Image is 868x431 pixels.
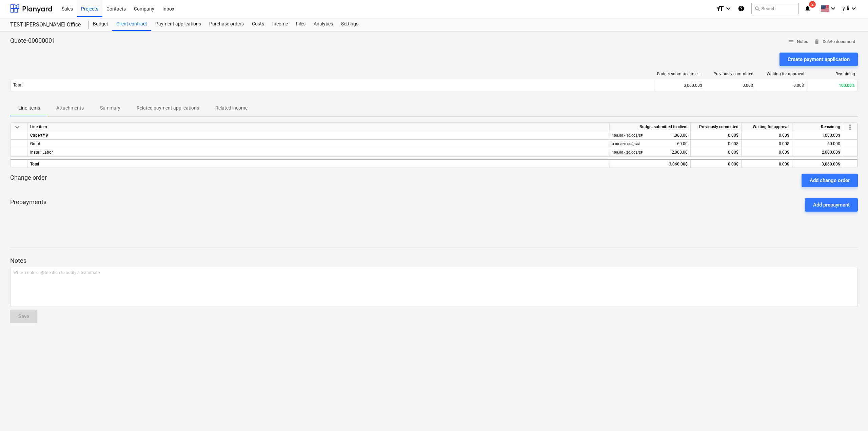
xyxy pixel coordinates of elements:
[705,80,756,91] div: 0.00$
[810,72,855,76] div: Remaining
[609,123,691,131] div: Budget submitted to client
[814,38,855,46] span: Delete document
[654,80,705,91] div: 3,060.00$
[13,123,21,131] span: keyboard_arrow_down
[792,159,843,168] div: 3,060.00$
[738,4,745,13] i: Knowledge base
[205,17,248,31] a: Purchase orders
[834,398,868,431] iframe: Chat Widget
[612,140,688,148] div: 60.00
[27,123,609,131] div: Line-item
[612,151,643,154] small: 100.00 × 20.00$ / SF
[809,1,816,8] span: 2
[759,72,804,76] div: Waiting for approval
[802,174,858,187] button: Add change order
[56,104,84,112] p: Attachments
[13,82,22,88] p: Total
[804,4,811,13] i: notifications
[248,17,268,31] a: Costs
[724,4,732,13] i: keyboard_arrow_down
[112,17,151,31] a: Client contract
[708,72,753,76] div: Previously committed
[612,142,639,146] small: 3.00 × 20.00$ / Gal
[742,159,792,168] div: 0.00$
[829,4,837,13] i: keyboard_arrow_down
[137,104,199,112] p: Related payment applications
[792,140,843,148] div: 60.00$
[805,198,858,212] button: Add prepayment
[780,53,858,66] button: Create payment application
[846,123,854,131] span: more_vert
[151,17,205,31] a: Payment applications
[814,39,820,45] span: delete
[742,140,792,148] div: 0.00$
[839,83,855,88] span: 100.00%
[27,159,609,168] div: Total
[10,21,81,28] div: TEST [PERSON_NAME] Office
[788,39,794,45] span: notes
[691,159,742,168] div: 0.00$
[10,198,46,212] p: Prepayments
[10,174,47,187] p: Change order
[813,200,850,209] div: Add prepayment
[850,4,858,13] i: keyboard_arrow_down
[612,134,643,137] small: 100.00 × 10.00$ / SF
[792,131,843,140] div: 1,000.00$
[337,17,362,31] a: Settings
[310,17,337,31] a: Analytics
[716,4,724,13] i: format_size
[612,131,688,140] div: 1,000.00
[742,123,792,131] div: Waiting for approval
[30,131,606,139] div: Capert# 9
[292,17,310,31] a: Files
[792,148,843,157] div: 2,000.00$
[612,148,688,157] div: 2,000.00
[793,83,804,88] span: 0.00$
[754,6,760,11] span: search
[811,37,858,47] button: Delete document
[691,140,742,148] div: 0.00$
[609,159,691,168] div: 3,060.00$
[215,104,248,112] p: Related income
[691,131,742,140] div: 0.00$
[10,257,858,265] p: Notes
[785,37,811,47] button: Notes
[742,148,792,157] div: 0.00$
[30,148,606,156] div: Install Labor
[657,72,703,76] div: Budget submitted to client
[810,176,850,185] div: Add change order
[788,38,808,46] span: Notes
[100,104,120,112] p: Summary
[18,104,40,112] p: Line-items
[788,55,850,64] div: Create payment application
[792,123,843,131] div: Remaining
[742,131,792,140] div: 0.00$
[843,6,849,11] span: y. li
[691,148,742,157] div: 0.00$
[30,140,606,148] div: Grout
[751,3,799,14] button: Search
[691,123,742,131] div: Previously committed
[10,37,55,45] p: Quote-00000001
[89,17,112,31] a: Budget
[268,17,292,31] a: Income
